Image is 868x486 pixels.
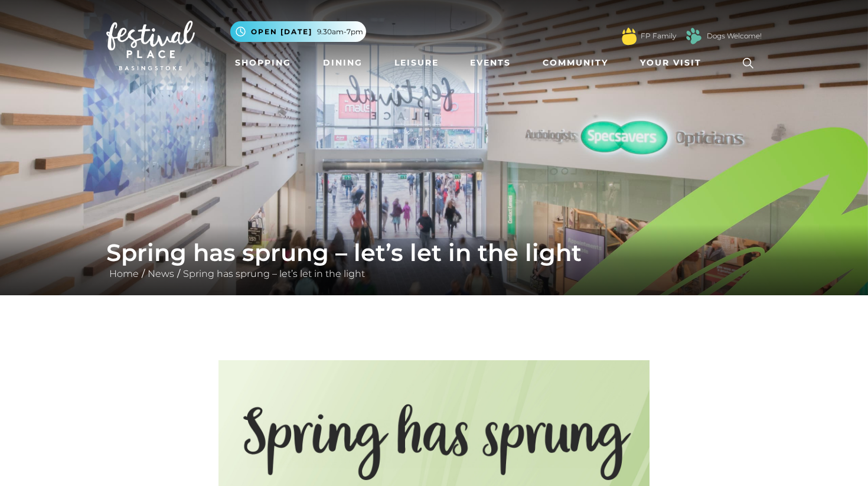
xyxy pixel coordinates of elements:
[318,52,367,74] a: Dining
[640,57,701,69] span: Your Visit
[251,27,312,37] span: Open [DATE]
[317,27,363,37] span: 9.30am-7pm
[230,52,296,74] a: Shopping
[230,21,366,42] button: Open [DATE] 9.30am-7pm
[145,268,177,279] a: News
[97,239,771,281] div: / /
[106,21,195,70] img: Festival Place Logo
[641,31,676,41] a: FP Family
[465,52,515,74] a: Events
[707,31,762,41] a: Dogs Welcome!
[538,52,613,74] a: Community
[106,268,142,279] a: Home
[180,268,368,279] a: Spring has sprung – let’s let in the light
[635,52,712,74] a: Your Visit
[106,239,762,267] h1: Spring has sprung – let’s let in the light
[390,52,443,74] a: Leisure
